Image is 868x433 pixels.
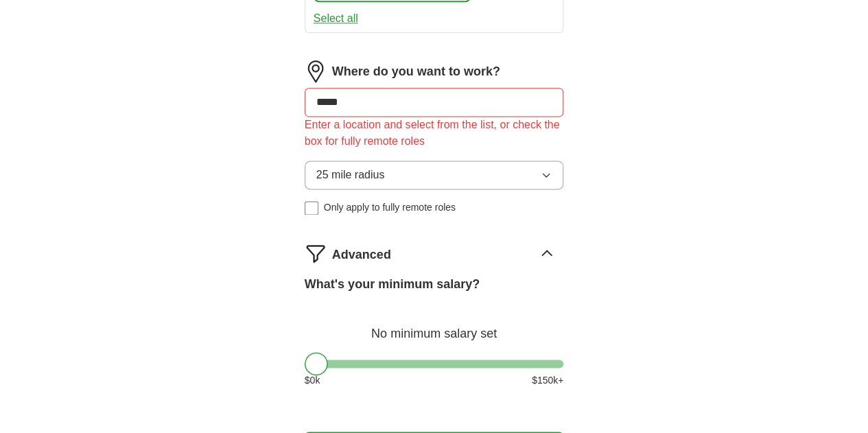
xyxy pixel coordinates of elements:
div: No minimum salary set [305,310,564,343]
button: 25 mile radius [305,161,564,189]
button: Select all [314,10,358,27]
img: location.png [305,60,327,82]
span: Only apply to fully remote roles [324,200,456,215]
span: 25 mile radius [316,167,385,183]
input: Only apply to fully remote roles [305,201,318,215]
label: Where do you want to work? [332,62,500,81]
span: Advanced [332,246,391,264]
span: $ 0 k [305,373,320,388]
div: Enter a location and select from the list, or check the box for fully remote roles [305,117,564,150]
img: filter [305,242,327,264]
span: $ 150 k+ [532,373,563,388]
label: What's your minimum salary? [305,275,480,294]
